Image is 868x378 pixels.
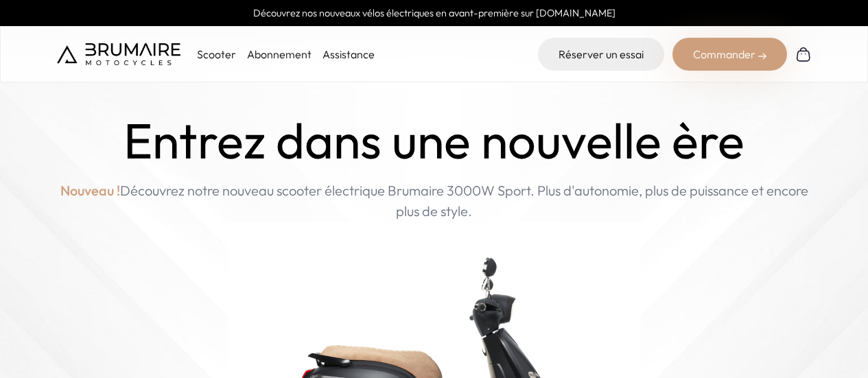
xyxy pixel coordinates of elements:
[538,38,664,71] a: Réserver un essai
[60,180,120,201] span: Nouveau !
[57,43,180,65] img: Brumaire Motocycles
[57,180,812,222] p: Découvrez notre nouveau scooter électrique Brumaire 3000W Sport. Plus d'autonomie, plus de puissa...
[672,38,787,71] div: Commander
[247,47,312,61] a: Abonnement
[124,113,744,169] h1: Entrez dans une nouvelle ère
[197,46,236,62] p: Scooter
[322,47,375,61] a: Assistance
[795,46,812,62] img: Panier
[758,52,766,60] img: right-arrow-2.png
